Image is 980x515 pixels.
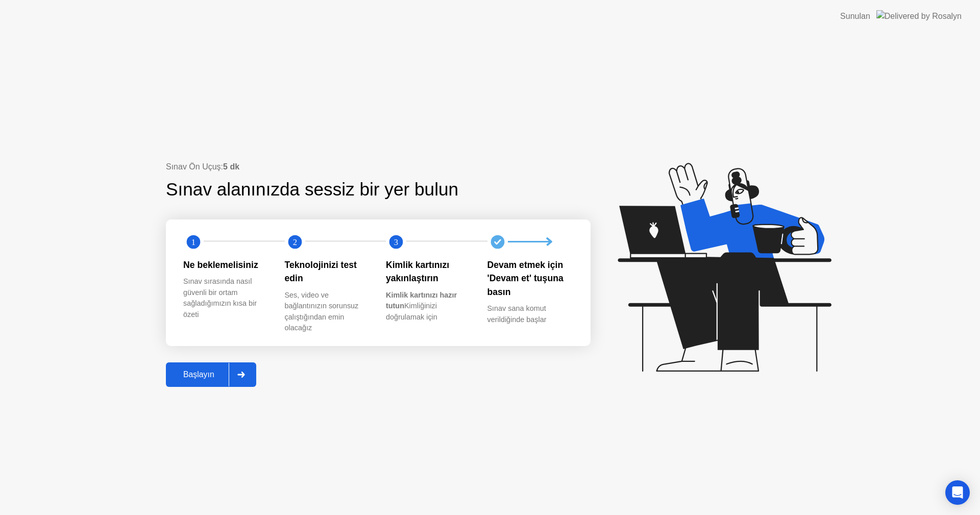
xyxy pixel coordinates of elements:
div: Ne beklemelisiniz [183,258,268,272]
text: 2 [292,237,297,247]
div: Sunulan [840,10,870,22]
div: Devam etmek için 'Devam et' tuşuna basın [487,258,573,299]
div: Teknolojinizi test edin [285,258,370,285]
div: Sınav sırasında nasıl güvenli bir ortam sağladığımızın kısa bir özeti [183,276,268,320]
b: Kimlik kartınızı hazır tutun [386,291,457,310]
text: 3 [394,237,398,247]
div: Open Intercom Messenger [945,480,970,505]
div: Kimliğinizi doğrulamak için [386,290,471,323]
div: Başlayın [169,370,229,379]
text: 1 [191,237,195,247]
div: Sınav Ön Uçuş: [166,161,591,173]
button: Başlayın [166,362,256,387]
div: Sınav alanınızda sessiz bir yer bulun [166,176,526,203]
b: 5 dk [223,162,239,171]
img: Delivered by Rosalyn [876,10,962,22]
div: Sınav sana komut verildiğinde başlar [487,303,573,325]
div: Kimlik kartınızı yakınlaştırın [386,258,471,285]
div: Ses, video ve bağlantınızın sorunsuz çalıştığından emin olacağız [285,290,370,334]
